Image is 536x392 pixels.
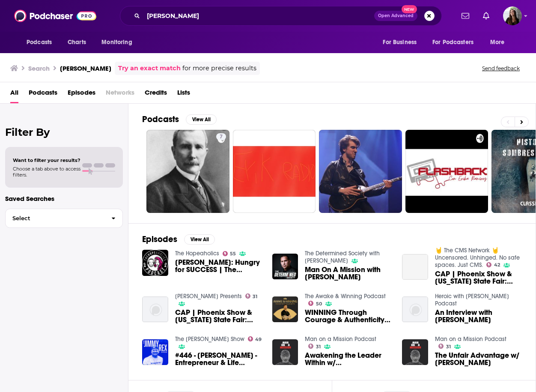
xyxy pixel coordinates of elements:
button: View All [184,234,215,245]
a: Heroic with Matt Laughlin Podcast [435,293,509,307]
a: The Awake & Winning Podcast [305,293,386,300]
a: Man On A Mission with Erik Rock [305,266,392,281]
span: Charts [68,36,86,48]
span: [PERSON_NAME]: Hungry for SUCCESS | The Hopeaholics Podcast #168 [175,259,262,273]
span: Monitoring [101,36,132,48]
img: CAP | Phoenix Show & Utah State Fair: Erik's Rock 'n' Roll Weekend! [142,296,168,323]
span: 31 [446,345,451,349]
span: 49 [255,338,262,341]
span: 7 [220,133,223,141]
a: Lists [177,86,190,103]
button: Select [5,209,123,228]
a: 🤘 The CMS Network 🤘Uncensored. Unhinged. No safe spaces. Just CMS. [435,247,520,269]
span: Open Advanced [378,14,414,18]
a: 31 [308,344,321,349]
button: open menu [95,34,143,51]
img: #446 - Erik Rock - Entrepreneur & Life Coach Is A Man On A Mission [142,339,168,365]
span: 42 [494,263,500,267]
a: Show notifications dropdown [458,9,473,23]
button: open menu [427,34,486,51]
a: PodcastsView All [142,114,217,125]
input: Search podcasts, credits, & more... [143,9,374,23]
button: View All [186,114,217,125]
span: for more precise results [182,63,256,73]
a: 55 [223,251,236,256]
a: 31 [438,344,451,349]
a: 50 [308,301,322,306]
h2: Podcasts [142,114,179,125]
a: Erik Rock: Hungry for SUCCESS | The Hopeaholics Podcast #168 [175,259,262,273]
a: Chris Akin Presents [175,293,242,300]
a: Awakening the Leader Within w/ Erik Rock [305,352,392,366]
a: 7 [216,133,226,140]
span: Man On A Mission with [PERSON_NAME] [305,266,392,281]
a: The Determined Society with Shawn French [305,250,380,264]
span: 55 [230,252,236,256]
span: Select [6,215,104,221]
span: An Interview with [PERSON_NAME] [435,309,522,323]
a: EpisodesView All [142,234,215,245]
img: An Interview with Erik Rock [402,296,428,323]
img: Awakening the Leader Within w/ Erik Rock [272,339,298,365]
img: Man On A Mission with Erik Rock [272,254,298,280]
a: Man on a Mission Podcast [435,335,506,343]
p: Saved Searches [5,195,123,203]
span: The Unfair Advantage w/ [PERSON_NAME] [435,352,522,366]
a: Try an exact match [118,63,181,73]
a: Show notifications dropdown [479,9,493,23]
span: More [490,36,505,48]
a: 42 [486,262,500,267]
img: Erik Rock: Hungry for SUCCESS | The Hopeaholics Podcast #168 [142,250,168,276]
span: #446 - [PERSON_NAME] - Entrepreneur & Life Coach Is A Man On A Mission [175,352,262,366]
span: For Podcasters [432,36,473,48]
a: All [10,86,18,103]
button: Show profile menu [503,6,522,25]
button: open menu [484,34,515,51]
img: Podchaser - Follow, Share and Rate Podcasts [14,8,96,24]
a: Episodes [68,86,95,103]
span: Choose a tab above to access filters. [13,166,80,178]
a: The Unfair Advantage w/ Erik Rock [435,352,522,366]
h3: Search [28,64,50,72]
span: Podcasts [29,86,57,103]
a: CAP | Phoenix Show & Utah State Fair: Erik's Rock 'n' Roll Weekend! [175,309,262,323]
span: 50 [316,302,322,306]
a: CAP | Phoenix Show & Utah State Fair: Erik's Rock 'n' Roll Weekend! [402,254,428,280]
a: 31 [245,293,258,299]
span: 31 [316,345,321,349]
a: WINNING Through Courage & Authenticity w/ Erik Rock | EP320 [305,309,392,323]
a: Credits [145,86,167,103]
span: CAP | Phoenix Show & [US_STATE] State Fair: [PERSON_NAME]'s Rock 'n' Roll Weekend! [175,309,262,323]
h3: [PERSON_NAME] [60,64,111,72]
span: Logged in as bnmartinn [503,6,522,25]
a: CAP | Phoenix Show & Utah State Fair: Erik's Rock 'n' Roll Weekend! [435,270,522,285]
h2: Filter By [5,126,123,138]
img: The Unfair Advantage w/ Erik Rock [402,339,428,365]
button: open menu [21,34,63,51]
a: 7 [146,130,229,213]
a: The Jimmy Rex Show [175,335,244,343]
button: Open AdvancedNew [374,11,417,21]
span: Awakening the Leader Within w/ [PERSON_NAME] [305,352,392,366]
img: WINNING Through Courage & Authenticity w/ Erik Rock | EP320 [272,296,298,323]
a: Man on a Mission Podcast [305,335,376,343]
span: CAP | Phoenix Show & [US_STATE] State Fair: [PERSON_NAME]'s Rock 'n' Roll Weekend! [435,270,522,285]
button: open menu [377,34,427,51]
span: 31 [253,295,257,299]
a: Charts [62,34,91,51]
a: 49 [248,336,262,341]
span: Podcasts [27,36,52,48]
span: WINNING Through Courage & Authenticity w/ [PERSON_NAME] | EP320 [305,309,392,323]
